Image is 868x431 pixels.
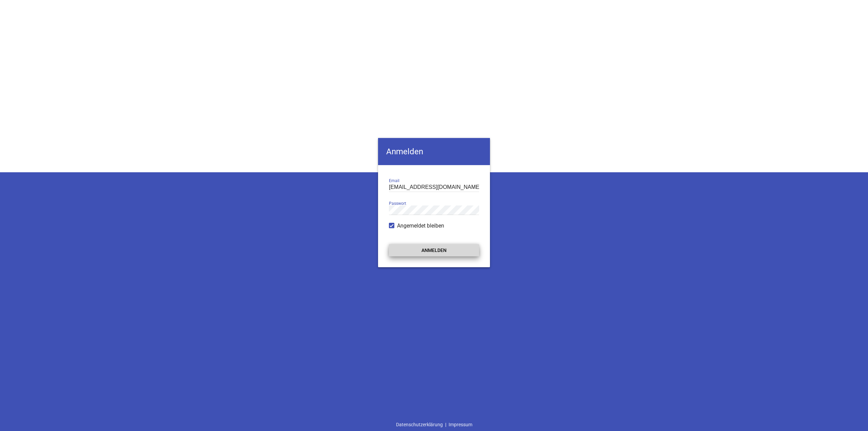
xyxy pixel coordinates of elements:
div: | [394,418,475,431]
span: Angemeldet bleiben [397,222,444,230]
h4: Anmelden [378,138,490,165]
button: Anmelden [389,244,479,256]
a: Impressum [446,418,475,431]
a: Datenschutzerklärung [394,418,445,431]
